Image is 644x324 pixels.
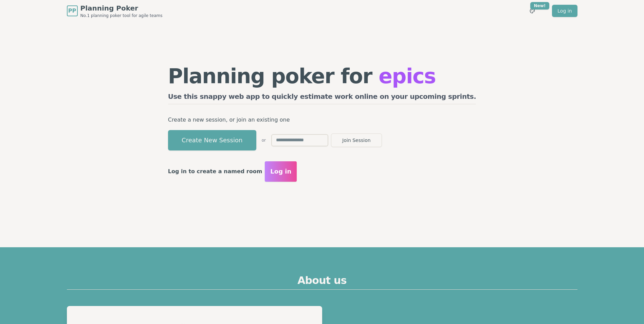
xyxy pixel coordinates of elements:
[270,167,291,176] span: Log in
[168,92,476,104] h2: Use this snappy web app to quickly estimate work online on your upcoming sprints.
[379,64,436,88] span: epics
[262,138,266,143] span: or
[552,5,577,17] a: Log in
[67,3,163,18] a: PPPlanning PokerNo.1 planning poker tool for agile teams
[168,66,476,86] h1: Planning poker for
[67,274,577,290] h2: About us
[530,2,550,10] div: New!
[168,130,256,150] button: Create New Session
[168,115,476,125] p: Create a new session, or join an existing one
[265,161,297,182] button: Log in
[80,3,163,13] span: Planning Poker
[168,167,262,176] p: Log in to create a named room
[80,13,163,18] span: No.1 planning poker tool for agile teams
[331,133,382,147] button: Join Session
[68,7,76,15] span: PP
[526,5,538,17] button: New!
